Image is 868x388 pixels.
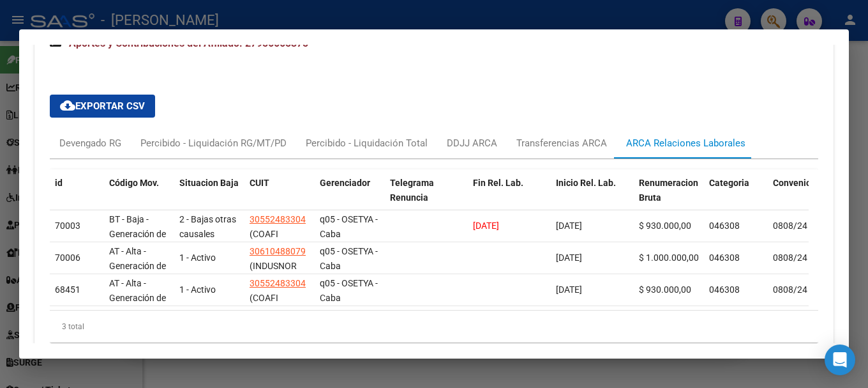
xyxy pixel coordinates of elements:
[50,95,155,118] button: Exportar CSV
[447,136,497,150] div: DDJJ ARCA
[104,169,174,226] datatable-header-cell: Código Mov.
[556,252,582,263] span: [DATE]
[639,178,698,203] span: Renumeracion Bruta
[773,252,807,263] span: 0808/24
[556,284,582,295] span: [DATE]
[55,178,63,188] span: id
[179,252,216,263] span: 1 - Activo
[109,178,159,188] span: Código Mov.
[109,246,166,286] span: AT - Alta - Generación de clave
[179,284,216,295] span: 1 - Activo
[250,278,306,288] span: 30552483304
[50,311,818,343] div: 3 total
[250,246,306,256] span: 30610488079
[773,221,807,231] span: 0808/24
[109,214,166,254] span: BT - Baja - Generación de Clave
[390,178,434,203] span: Telegrama Renuncia
[634,169,704,226] datatable-header-cell: Renumeracion Bruta
[140,136,287,150] div: Percibido - Liquidación RG/MT/PD
[468,169,551,226] datatable-header-cell: Fin Rel. Lab.
[639,252,699,263] span: $ 1.000.000,00
[556,221,582,231] span: [DATE]
[55,252,80,263] span: 70006
[179,214,236,239] span: 2 - Bajas otras causales
[320,278,378,303] span: q05 - OSETYA - Caba
[639,221,691,231] span: $ 930.000,00
[315,169,385,226] datatable-header-cell: Gerenciador
[773,178,811,188] span: Convenio
[551,169,634,226] datatable-header-cell: Inicio Rel. Lab.
[768,169,832,226] datatable-header-cell: Convenio
[250,293,294,332] span: (COAFI SOCIEDAD ANONIMA)
[250,178,269,188] span: CUIT
[50,169,104,226] datatable-header-cell: id
[60,100,145,112] span: Exportar CSV
[385,169,468,226] datatable-header-cell: Telegrama Renuncia
[709,284,740,295] span: 046308
[825,345,855,375] div: Open Intercom Messenger
[473,221,499,231] span: [DATE]
[244,169,315,226] datatable-header-cell: CUIT
[179,178,239,188] span: Situacion Baja
[320,246,378,271] span: q05 - OSETYA - Caba
[174,169,244,226] datatable-header-cell: Situacion Baja
[709,221,740,231] span: 046308
[59,136,121,150] div: Devengado RG
[320,214,378,239] span: q05 - OSETYA - Caba
[516,136,607,150] div: Transferencias ARCA
[704,169,768,226] datatable-header-cell: Categoria
[250,229,294,268] span: (COAFI SOCIEDAD ANONIMA)
[320,178,370,188] span: Gerenciador
[473,178,523,188] span: Fin Rel. Lab.
[773,284,807,295] span: 0808/24
[60,98,75,113] mat-icon: cloud_download
[709,252,740,263] span: 046308
[250,214,306,224] span: 30552483304
[306,136,428,150] div: Percibido - Liquidación Total
[34,64,834,373] div: Aportes y Contribuciones del Afiliado: 27956665375
[639,284,691,295] span: $ 930.000,00
[55,221,80,231] span: 70003
[69,37,308,49] span: Aportes y Contribuciones del Afiliado: 27956665375
[55,284,80,295] span: 68451
[109,278,166,318] span: AT - Alta - Generación de clave
[709,178,749,188] span: Categoria
[556,178,616,188] span: Inicio Rel. Lab.
[250,261,297,300] span: (INDUSNOR SOCIEDAD ANONIMA)
[626,136,745,150] div: ARCA Relaciones Laborales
